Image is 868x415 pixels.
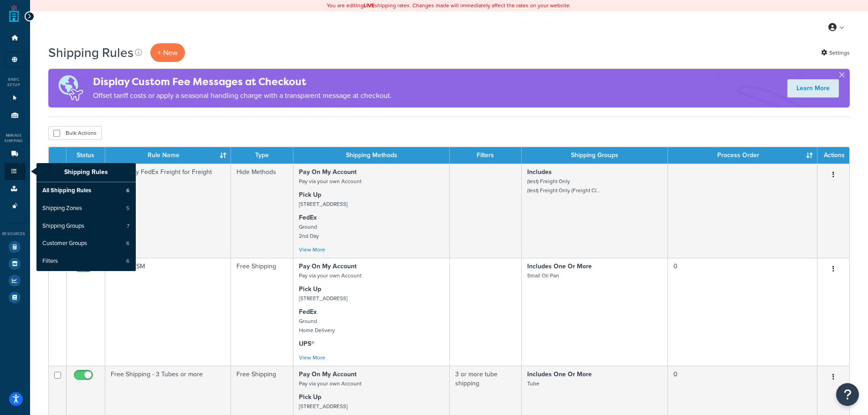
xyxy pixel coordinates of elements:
[127,222,129,230] span: 7
[67,147,105,164] th: Status
[299,200,348,208] small: [STREET_ADDRESS]
[821,46,850,59] a: Settings
[150,43,185,62] p: + New
[5,163,26,180] li: Shipping Rules
[105,258,231,366] td: Oil Pan - SM
[126,240,129,247] span: 6
[36,235,136,252] a: Customer Groups 6
[36,235,136,252] li: Customer Groups
[231,147,293,164] th: Type
[299,261,357,271] strong: Pay On My Account
[299,402,348,410] small: [STREET_ADDRESS]
[450,147,521,164] th: Filters
[299,246,325,254] a: View More
[299,307,317,317] strong: FedEx
[48,126,102,140] button: Bulk Actions
[527,369,592,379] strong: Includes One Or More
[42,187,91,195] span: All Shipping Rules
[42,205,82,213] span: Shipping Zones
[299,392,321,402] strong: Pick Up
[364,1,375,10] b: LIVE
[48,69,93,108] img: duties-banner-06bc72dcb5fe05cb3f9472aba00be2ae8eb53ab6f0d8bb03d382ba314ac3c341.png
[36,163,136,182] p: Shipping Rules
[126,205,129,212] span: 5
[48,44,134,61] h1: Shipping Rules
[299,284,321,294] strong: Pick Up
[9,5,19,23] a: ShipperHQ Home
[522,147,668,164] th: Shipping Groups
[42,240,87,248] span: Customer Groups
[299,379,361,388] small: Pay via your own Account
[817,147,849,164] th: Actions
[293,147,450,164] th: Shipping Methods
[299,272,361,280] small: Pay via your own Account
[299,354,325,362] a: View More
[299,190,321,200] strong: Pick Up
[527,379,539,388] small: Tube
[36,182,136,200] li: All Shipping Rules
[5,256,26,272] li: Marketplace
[126,187,129,195] span: 6
[5,289,26,306] li: Help Docs
[42,222,84,231] span: Shipping Groups
[299,339,314,348] strong: UPS®
[36,200,136,217] a: Shipping Zones 5
[299,223,319,240] small: Ground 2nd Day
[105,147,231,164] th: Rule Name : activate to sort column ascending
[836,383,859,406] button: Open Resource Center
[299,167,357,177] strong: Pay On My Account
[93,89,392,102] p: Offset tariff costs or apply a seasonal handling charge with a transparent message at checkout.
[36,253,136,270] li: Filters
[299,369,357,379] strong: Pay On My Account
[787,79,839,97] a: Learn More
[5,107,26,124] li: Origins
[36,200,136,217] li: Shipping Zones
[299,213,317,222] strong: FedEx
[527,261,592,271] strong: Includes One Or More
[527,167,552,177] strong: Includes
[93,74,392,89] h4: Display Custom Fee Messages at Checkout
[5,180,26,197] li: Boxes
[527,177,601,195] small: (test) Freight Only (test) Freight Only (Freight Cl...
[36,253,136,270] a: Filters 6
[5,239,26,255] li: Test Your Rates
[668,147,817,164] th: Process Order : activate to sort column ascending
[126,257,129,265] span: 6
[299,177,361,185] small: Pay via your own Account
[5,272,26,289] li: Analytics
[299,317,335,334] small: Ground Home Delivery
[231,258,293,366] td: Free Shipping
[42,257,58,266] span: Filters
[668,258,817,366] td: 0
[5,90,26,107] li: Websites
[36,218,136,235] li: Shipping Groups
[5,30,26,46] li: Dashboard
[36,218,136,235] a: Shipping Groups 7
[527,272,559,280] small: Small Oil Pan
[105,164,231,258] td: (test) Only FedEx Freight for Freight Items
[36,182,136,200] a: All Shipping Rules 6
[231,164,293,258] td: Hide Methods
[5,146,26,163] li: Carriers
[5,198,26,215] li: Advanced Features
[299,294,348,302] small: [STREET_ADDRESS]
